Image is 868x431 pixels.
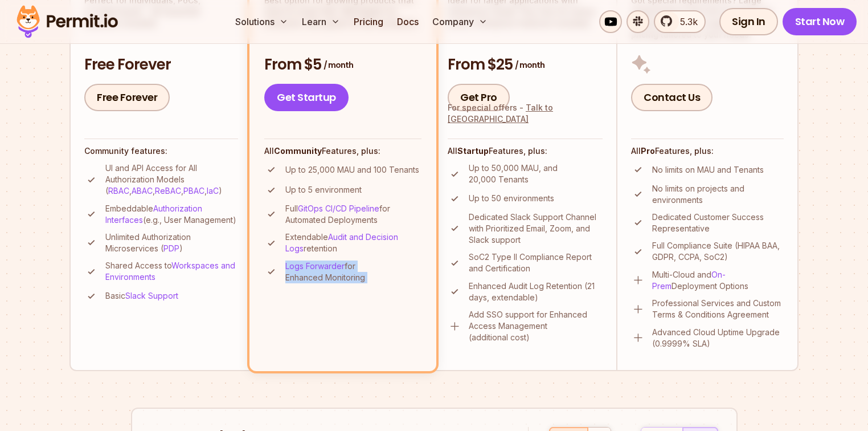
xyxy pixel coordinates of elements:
[163,243,179,253] a: PDP
[652,212,784,234] p: Dedicated Customer Success Representative
[469,162,603,185] p: Up to 50,000 MAU, and 20,000 Tenants
[469,212,603,246] p: Dedicated Slack Support Channel with Prioritized Email, Zoom, and Slack support
[652,240,784,263] p: Full Compliance Suite (HIPAA BAA, GDPR, CCPA, SoC2)
[297,10,345,33] button: Learn
[105,203,238,226] p: Embeddable (e.g., User Management)
[285,184,362,196] p: Up to 5 environment
[652,164,764,176] p: No limits on MAU and Tenants
[654,10,706,33] a: 5.3k
[105,162,238,197] p: UI and API Access for All Authorization Models ( , , , , )
[285,231,421,254] p: Extendable retention
[448,55,603,75] h3: From $25
[285,164,419,176] p: Up to 25,000 MAU and 100 Tenants
[84,145,238,157] h4: Community features:
[457,146,489,156] strong: Startup
[11,2,123,41] img: Permit logo
[652,269,784,292] p: Multi-Cloud and Deployment Options
[652,270,726,291] a: On-Prem
[274,146,322,156] strong: Community
[105,204,202,225] a: Authorization Interfaces
[631,84,713,111] a: Contact Us
[264,55,421,75] h3: From $5
[264,145,421,157] h4: All Features, plus:
[285,232,398,253] a: Audit and Decision Logs
[132,186,153,196] a: ABAC
[469,309,603,343] p: Add SSO support for Enhanced Access Management (additional cost)
[108,186,129,196] a: RBAC
[392,10,423,33] a: Docs
[298,204,379,213] a: GitOps CI/CD Pipeline
[349,10,388,33] a: Pricing
[183,186,204,196] a: PBAC
[469,193,554,204] p: Up to 50 environments
[673,15,698,29] span: 5.3k
[285,203,421,226] p: Full for Automated Deployments
[324,59,353,71] span: / month
[285,261,345,271] a: Logs Forwarder
[641,146,655,156] strong: Pro
[631,145,784,157] h4: All Features, plus:
[448,84,510,111] a: Get Pro
[652,327,784,349] p: Advanced Cloud Uptime Upgrade (0.9999% SLA)
[652,298,784,320] p: Professional Services and Custom Terms & Conditions Agreement
[428,10,492,33] button: Company
[285,261,421,283] p: for Enhanced Monitoring
[207,186,219,196] a: IaC
[84,55,238,75] h3: Free Forever
[448,145,603,157] h4: All Features, plus:
[469,280,603,303] p: Enhanced Audit Log Retention (21 days, extendable)
[84,84,170,111] a: Free Forever
[783,8,857,35] a: Start Now
[105,260,238,283] p: Shared Access to
[515,59,544,71] span: / month
[448,102,603,125] div: For special offers -
[469,251,603,274] p: SoC2 Type II Compliance Report and Certification
[719,8,778,35] a: Sign In
[105,290,178,302] p: Basic
[264,84,349,111] a: Get Startup
[155,186,181,196] a: ReBAC
[105,231,238,254] p: Unlimited Authorization Microservices ( )
[231,10,293,33] button: Solutions
[652,183,784,206] p: No limits on projects and environments
[125,291,178,300] a: Slack Support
